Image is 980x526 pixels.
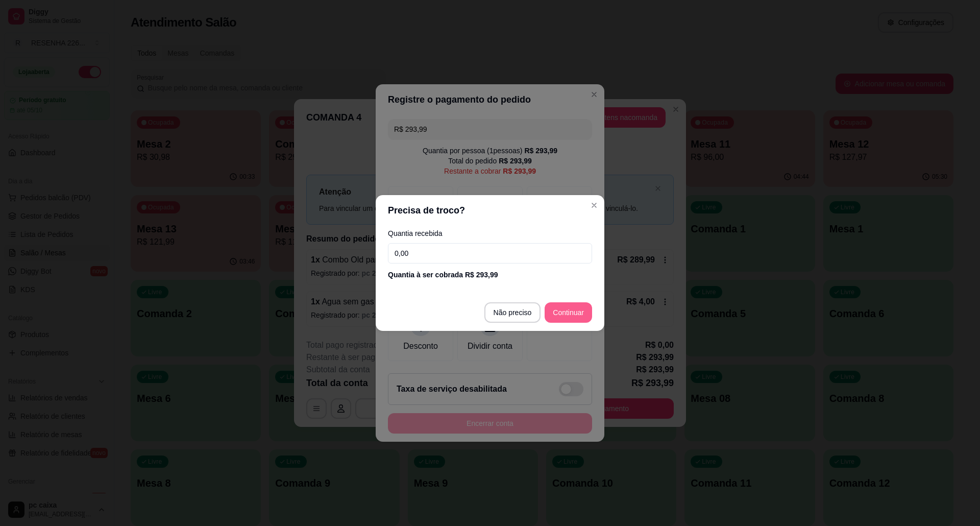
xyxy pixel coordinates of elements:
[376,195,604,226] header: Precisa de troco?
[545,302,592,323] button: Continuar
[484,302,541,323] button: Não preciso
[586,197,602,213] button: Close
[388,230,592,237] label: Quantia recebida
[388,270,592,280] div: Quantia à ser cobrada R$ 293,99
